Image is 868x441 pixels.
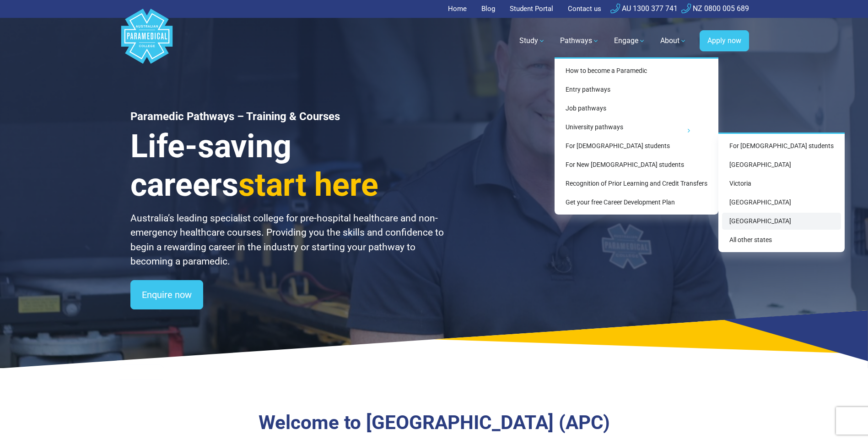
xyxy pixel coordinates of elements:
[722,175,841,192] a: Victoria
[655,28,692,54] a: About
[130,127,445,204] h3: Life-saving careers
[722,156,841,173] a: [GEOGRAPHIC_DATA]
[119,18,174,64] a: Australian Paramedical College
[238,166,378,204] span: start here
[558,138,715,154] a: For [DEMOGRAPHIC_DATA] students
[722,232,841,248] a: All other states
[130,211,445,269] p: Australia’s leading specialist college for pre-hospital healthcare and non-emergency healthcare c...
[130,280,203,309] a: Enquire now
[558,156,715,173] a: For New [DEMOGRAPHIC_DATA] students
[514,28,551,54] a: Study
[558,194,715,211] a: Get your free Career Development Plan
[722,213,841,230] a: [GEOGRAPHIC_DATA]
[610,4,678,13] a: AU 1300 377 741
[171,411,697,435] h3: Welcome to [GEOGRAPHIC_DATA] (APC)
[130,110,445,123] h1: Paramedic Pathways – Training & Courses
[558,119,715,136] a: University pathways
[558,175,715,192] a: Recognition of Prior Learning and Credit Transfers
[722,194,841,211] a: [GEOGRAPHIC_DATA]
[558,81,715,98] a: Entry pathways
[718,132,845,252] div: Entry pathways
[700,30,749,51] a: Apply now
[555,57,718,215] div: Pathways
[558,100,715,117] a: Job pathways
[558,62,715,79] a: How to become a Paramedic
[555,28,605,54] a: Pathways
[722,138,841,154] a: For [DEMOGRAPHIC_DATA] students
[609,28,651,54] a: Engage
[681,4,749,13] a: NZ 0800 005 689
